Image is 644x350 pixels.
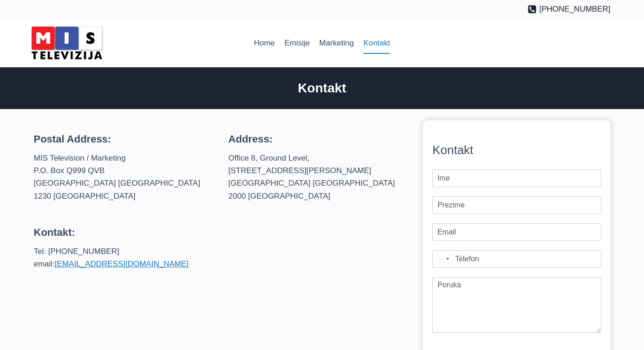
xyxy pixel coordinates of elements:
[527,3,611,15] a: [PHONE_NUMBER]
[280,32,314,54] a: Emisije
[228,131,408,147] h4: Address:
[34,78,611,98] h2: Kontakt
[249,32,395,54] nav: Primary Navigation
[249,32,280,54] a: Home
[34,245,214,270] p: Tel: [PHONE_NUMBER] email:
[432,250,601,268] input: Mobile Phone Number
[34,225,214,240] h4: Kontakt:
[432,196,601,214] input: Prezime
[432,169,601,187] input: Ime
[34,152,214,202] p: MIS Television / Marketing P.O. Box Q999 QVB [GEOGRAPHIC_DATA] [GEOGRAPHIC_DATA] 1230 [GEOGRAPHIC...
[55,259,189,268] a: [EMAIL_ADDRESS][DOMAIN_NAME]
[27,23,106,63] img: MIS Television
[358,32,395,54] a: Kontakt
[539,3,610,15] span: [PHONE_NUMBER]
[34,131,214,147] h4: Postal Address:
[432,223,601,241] input: Email
[432,141,601,160] div: Kontakt
[432,250,452,268] button: Selected country
[228,152,408,202] p: Office 8, Ground Level, [STREET_ADDRESS][PERSON_NAME] [GEOGRAPHIC_DATA] [GEOGRAPHIC_DATA] 2000 [G...
[314,32,358,54] a: Marketing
